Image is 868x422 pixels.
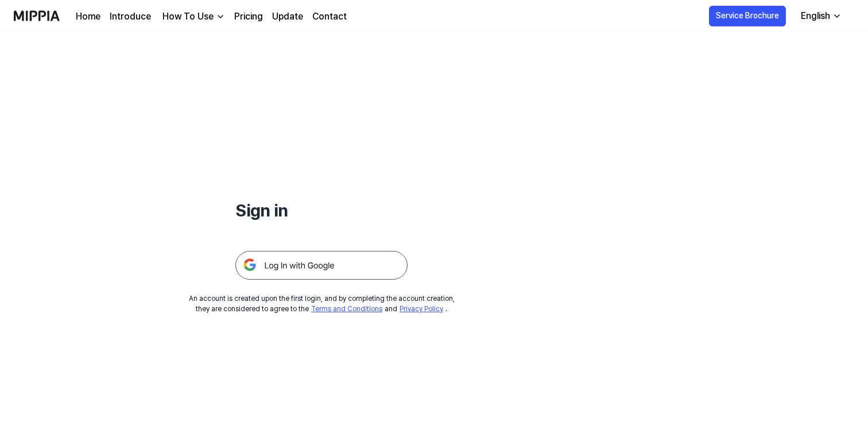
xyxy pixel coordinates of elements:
a: Privacy Policy [400,305,443,313]
a: Home [76,10,100,24]
div: An account is created upon the first login, and by completing the account creation, they are cons... [189,293,455,314]
div: English [799,9,832,23]
img: down [216,12,225,21]
button: How To Use [160,10,225,24]
div: How To Use [160,10,216,24]
h1: Sign in [235,198,408,223]
a: Pricing [234,10,263,24]
img: 구글 로그인 버튼 [235,251,408,280]
a: Update [272,10,303,24]
a: Terms and Conditions [311,305,382,313]
a: Contact [312,10,347,24]
a: Introduce [110,10,151,24]
button: English [792,5,848,28]
button: Service Brochure [709,6,786,26]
